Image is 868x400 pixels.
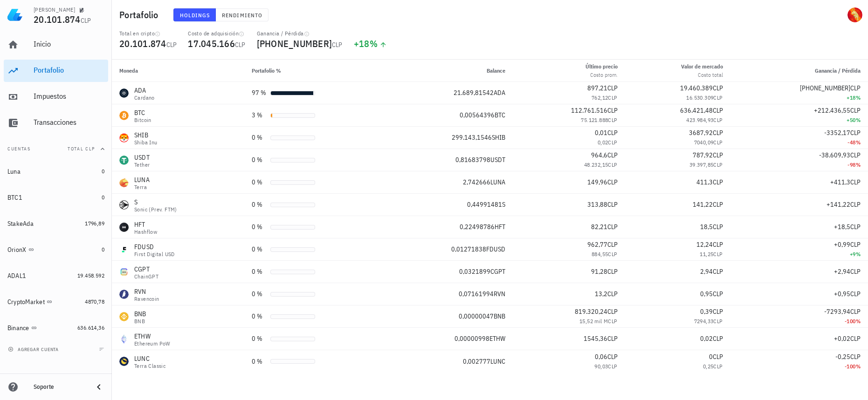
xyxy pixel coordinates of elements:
[495,223,505,231] span: HFT
[856,116,861,123] span: %
[607,106,618,115] span: CLP
[460,223,495,231] span: 0,22498786
[10,346,59,353] span: agregar cuenta
[4,60,108,82] a: Portafolio
[134,264,158,274] div: CGPT
[7,298,45,306] div: CryptoMarket
[738,115,861,125] div: +50
[598,139,608,146] span: 0,02
[713,94,723,101] span: CLP
[607,334,618,343] span: CLP
[693,151,713,159] span: 787,92
[490,357,505,366] span: LUNC
[257,30,343,37] div: Ganancia / Pérdida
[252,357,267,366] div: 0 %
[188,37,235,50] span: 17.045.166
[591,223,607,231] span: 82,21
[608,251,617,258] span: CLP
[134,242,175,251] div: FDUSD
[607,267,618,276] span: CLP
[134,220,157,229] div: HFT
[387,60,513,82] th: Balance: Sin ordenar. Pulse para ordenar de forma ascendente.
[607,290,618,298] span: CLP
[850,240,861,249] span: CLP
[607,200,618,209] span: CLP
[134,296,159,302] div: Ravencoin
[119,133,129,142] div: SHIB-icon
[134,341,171,346] div: Ethereum PoW
[730,60,868,82] th: Ganancia / Pérdida: Sin ordenar. Pulse para ordenar de forma ascendente.
[494,290,505,298] span: RVN
[696,240,713,249] span: 12,24
[467,200,502,209] span: 0,44991481
[134,363,165,369] div: Terra Classic
[579,318,608,325] span: 15,52 mil M
[6,345,63,354] button: agregar cuenta
[134,140,158,145] div: Shiba Inu
[713,178,723,186] span: CLP
[713,307,723,316] span: CLP
[134,319,146,324] div: BNB
[738,317,861,326] div: -100
[607,353,618,361] span: CLP
[850,223,861,231] span: CLP
[486,245,505,253] span: FDUSD
[134,197,177,207] div: S
[502,200,505,209] span: S
[686,116,713,123] span: 423.984,93
[452,133,492,142] span: 299.143,1546
[850,84,861,92] span: CLP
[709,353,713,361] span: 0
[134,108,152,117] div: BTC
[252,88,267,98] div: 97 %
[850,151,861,159] span: CLP
[594,363,608,370] span: 90,03
[370,37,378,50] span: %
[713,106,723,115] span: CLP
[834,290,850,298] span: +0,95
[827,200,850,209] span: +141,22
[463,178,490,186] span: 2,742666
[850,106,861,115] span: CLP
[494,88,505,97] span: ADA
[4,186,108,209] a: BTC1 0
[490,178,505,186] span: LUNA
[703,363,714,370] span: 0,25
[134,309,146,319] div: BNB
[34,383,86,391] div: Soporte
[587,200,607,209] span: 313,88
[713,223,723,231] span: CLP
[119,30,177,37] div: Total en cripto
[4,264,108,287] a: ADAL1 19.458.592
[252,334,267,344] div: 0 %
[7,7,22,22] img: LedgiFi
[81,16,91,25] span: CLP
[490,267,505,276] span: CGPT
[179,12,210,19] span: Holdings
[102,168,104,175] span: 0
[252,177,267,187] div: 0 %
[681,62,723,71] div: Valor de mercado
[487,67,505,74] span: Balance
[713,116,723,123] span: CLP
[738,93,861,102] div: +18
[34,92,104,101] div: Impuestos
[134,153,150,162] div: USDT
[607,84,618,92] span: CLP
[7,324,29,332] div: Binance
[608,116,617,123] span: CLP
[490,156,505,164] span: USDT
[134,130,158,140] div: SHIB
[680,84,713,92] span: 19.460.389
[77,272,104,279] span: 19.458.592
[119,334,129,344] div: ETHW-icon
[7,272,26,280] div: ADAL1
[252,222,267,232] div: 0 %
[112,60,244,82] th: Moneda
[591,151,607,159] span: 964,6
[4,212,108,235] a: StakeAda 1796,89
[591,267,607,276] span: 91,28
[586,71,618,79] div: Costo prom.
[608,139,617,146] span: CLP
[824,129,850,137] span: -3352,17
